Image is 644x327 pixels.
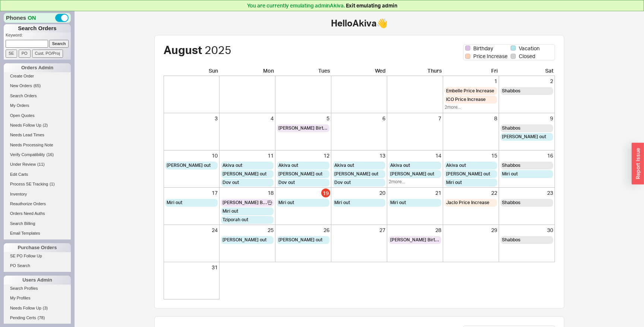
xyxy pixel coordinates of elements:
span: Needs Follow Up [10,123,41,127]
span: Dov out [278,180,295,186]
span: [PERSON_NAME] Birthday [278,125,328,131]
div: 26 [277,226,329,234]
div: 31 [165,264,218,271]
span: [PERSON_NAME] out [502,134,546,140]
span: [PERSON_NAME] out [222,171,266,177]
span: Akiva out [278,162,298,169]
a: Search Billing [4,220,71,228]
span: Shabbos [502,237,520,243]
span: ( 78 ) [38,315,45,320]
a: SE PO Follow Up [4,252,71,260]
div: Tues [275,67,331,76]
span: New Orders [10,83,32,88]
span: Process SE Tracking [10,182,48,186]
span: Birthday [473,45,493,52]
div: 13 [333,152,385,159]
a: Edit Carts [4,171,71,178]
span: [PERSON_NAME] out [222,237,266,243]
span: Miri out [167,200,182,206]
div: 16 [501,152,553,159]
span: Miri out [390,200,406,206]
div: 20 [333,189,385,197]
div: 24 [165,226,218,234]
div: 9 [501,115,553,122]
a: Inventory [4,190,71,198]
a: Search Profiles [4,285,71,292]
input: Search [49,40,69,48]
input: Cust. PO/Proj [32,50,63,57]
div: 11 [221,152,274,159]
a: Needs Processing Note [4,141,71,149]
span: Akiva out [222,162,242,169]
a: My Orders [4,102,71,109]
div: 17 [165,189,218,197]
div: You are currently emulating admin Akiva . [2,2,642,9]
span: Pending Certs [10,315,36,320]
div: Purchase Orders [4,243,71,252]
div: Wed [331,67,387,76]
span: Akiva out [334,162,354,169]
div: 18 [221,189,274,197]
div: 21 [389,189,441,197]
span: ICO Price Increase [446,96,486,103]
span: Jaclo Price Increase [446,200,489,206]
span: Embelle Price Increase [446,88,494,94]
a: Open Quotes [4,112,71,120]
div: Sun [164,67,220,76]
div: Orders Admin [4,63,71,72]
div: 12 [277,152,329,159]
a: Pending Certs(78) [4,314,71,322]
div: 10 [165,152,218,159]
span: Shabbos [502,162,520,169]
span: Closed [519,53,535,60]
a: New Orders(65) [4,82,71,90]
span: ( 1 ) [50,182,54,186]
div: 2 more... [445,104,497,111]
div: 27 [333,226,385,234]
a: Under Review(11) [4,161,71,168]
h1: Search Orders [4,24,71,32]
div: 30 [501,226,553,234]
a: PO Search [4,262,71,270]
span: Shabbos [502,200,520,206]
span: Shabbos [502,88,520,94]
div: 3 [165,115,218,122]
div: 19 [321,188,330,197]
span: Miri out [446,180,462,186]
h1: Hello Akiva 👋 [124,19,594,28]
div: 15 [445,152,497,159]
span: Miri out [222,208,238,215]
span: Akiva out [390,162,410,169]
span: ( 3 ) [43,306,48,310]
a: Orders Need Auths [4,210,71,218]
span: Under Review [10,162,36,166]
span: Needs Follow Up [10,306,41,310]
a: Needs Follow Up(2) [4,121,71,129]
div: 6 [333,115,385,122]
div: 29 [445,226,497,234]
div: 14 [389,152,441,159]
div: 22 [445,189,497,197]
div: Phones [4,13,71,23]
span: Tziporah out [222,217,248,223]
a: Needs Follow Up(3) [4,304,71,312]
div: Fri [443,67,499,76]
div: 1 [445,77,497,85]
a: Create Order [4,72,71,80]
input: PO [19,50,31,57]
div: Mon [220,67,275,76]
span: [PERSON_NAME] Birthday [390,237,440,243]
span: [PERSON_NAME] out [390,171,434,177]
div: 2 [501,77,553,85]
span: Dov out [222,180,239,186]
div: Users Admin [4,276,71,285]
span: Price Increase [473,53,508,60]
span: ON [28,14,36,22]
span: Vacation [519,45,540,52]
div: 28 [389,226,441,234]
span: [PERSON_NAME] out [278,171,322,177]
button: Exit emulating admin [346,2,397,9]
span: Verify Compatibility [10,152,45,157]
div: 5 [277,115,329,122]
a: Verify Compatibility(16) [4,151,71,159]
